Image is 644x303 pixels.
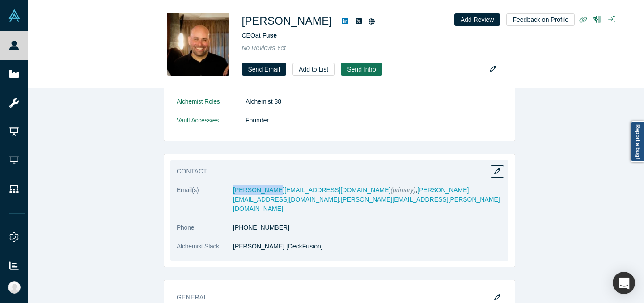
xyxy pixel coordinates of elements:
a: Send Email [242,63,287,76]
img: Alchemist Vault Logo [8,9,21,22]
img: Ally Hoang's Account [8,281,21,294]
h3: General [177,293,490,302]
a: Fuse [262,32,277,39]
dd: Alchemist 38 [246,97,502,106]
button: Add to List [292,63,335,76]
button: Add Review [454,13,500,26]
dt: Alchemist Slack [177,242,233,261]
dt: Email(s) [177,185,233,223]
span: No Reviews Yet [242,44,286,51]
button: Feedback on Profile [506,13,575,26]
dd: , , [233,185,502,214]
dt: Phone [177,223,233,242]
h1: [PERSON_NAME] [242,13,332,29]
a: [PHONE_NUMBER] [233,224,289,231]
h3: Contact [177,167,490,176]
span: CEO at [242,32,277,39]
dd: Founder [246,116,502,125]
dt: Vault Access/es [177,116,246,135]
img: Jeff Cherkassky's Profile Image [167,13,229,76]
button: Send Intro [341,63,382,76]
a: Report a bug! [631,121,644,162]
a: [PERSON_NAME][EMAIL_ADDRESS][DOMAIN_NAME] [233,186,390,194]
span: (primary) [390,186,415,194]
a: [PERSON_NAME][EMAIL_ADDRESS][PERSON_NAME][DOMAIN_NAME] [233,196,500,212]
dt: Alchemist Roles [177,97,246,116]
dd: [PERSON_NAME] [DeckFusion] [233,242,502,251]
